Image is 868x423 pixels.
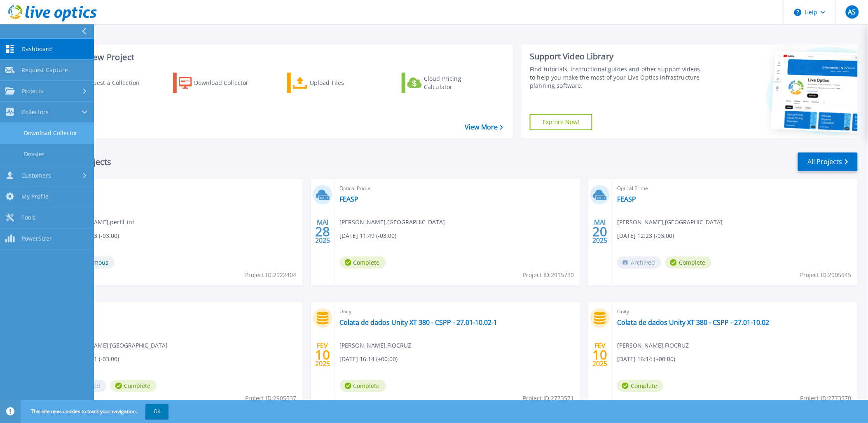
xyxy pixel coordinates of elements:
[23,404,168,419] span: This site uses cookies to track your navigation.
[523,394,574,403] span: Project ID: 2773571
[340,355,398,364] span: [DATE] 16:14 (+00:00)
[315,340,330,370] div: FEV 2025
[592,216,608,247] div: MAI 2025
[62,218,134,227] span: [PERSON_NAME] , perfil_inf
[617,307,853,316] span: Unity
[523,270,574,280] span: Project ID: 2915730
[798,153,858,171] a: All Projects
[21,87,43,95] span: Projects
[58,53,503,62] h3: Start a New Project
[800,394,852,403] span: Project ID: 2773570
[340,195,359,203] a: FEASP
[617,318,769,327] a: Colata de dados Unity XT 380 - CSPP - 27.01-10.02
[593,351,608,358] span: 10
[340,256,386,269] span: Complete
[617,218,723,227] span: [PERSON_NAME] , [GEOGRAPHIC_DATA]
[665,256,711,269] span: Complete
[310,75,376,91] div: Upload Files
[402,73,494,93] a: Cloud Pricing Calculator
[110,380,157,392] span: Complete
[340,318,498,327] a: Colata de dados Unity XT 380 - CSPP - 27.01-10.02-1
[530,114,592,130] a: Explore Now!
[315,228,330,235] span: 28
[21,172,51,179] span: Customers
[58,73,150,93] a: Request a Collection
[530,51,702,62] div: Support Video Library
[21,108,49,116] span: Collectors
[340,341,412,350] span: [PERSON_NAME] , FIOCRUZ
[617,341,689,350] span: [PERSON_NAME] , FIOCRUZ
[62,341,168,350] span: [PERSON_NAME] , [GEOGRAPHIC_DATA]
[530,65,702,90] div: Find tutorials, instructional guides and other support videos to help you make the most of your L...
[315,351,330,358] span: 10
[465,123,503,131] a: View More
[62,307,298,316] span: Optical Prime
[194,75,260,91] div: Download Collector
[800,270,852,280] span: Project ID: 2905545
[424,75,490,91] div: Cloud Pricing Calculator
[21,193,49,200] span: My Profile
[340,218,445,227] span: [PERSON_NAME] , [GEOGRAPHIC_DATA]
[21,235,52,242] span: PowerSizer
[287,73,379,93] a: Upload Files
[145,404,168,419] button: OK
[340,231,397,240] span: [DATE] 11:49 (-03:00)
[246,394,297,403] span: Project ID: 2905537
[593,228,608,235] span: 20
[21,45,52,53] span: Dashboard
[82,75,148,91] div: Request a Collection
[617,231,674,240] span: [DATE] 12:23 (-03:00)
[340,184,576,193] span: Optical Prime
[173,73,265,93] a: Download Collector
[617,380,663,392] span: Complete
[617,256,661,269] span: Archived
[340,380,386,392] span: Complete
[21,66,68,74] span: Request Capture
[617,184,853,193] span: Optical Prime
[617,195,636,203] a: FEASP
[592,340,608,370] div: FEV 2025
[315,216,330,247] div: MAI 2025
[340,307,576,316] span: Unity
[617,355,675,364] span: [DATE] 16:14 (+00:00)
[848,9,856,15] span: AS
[246,270,297,280] span: Project ID: 2922404
[62,184,298,193] span: Optical Prime
[21,214,36,221] span: Tools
